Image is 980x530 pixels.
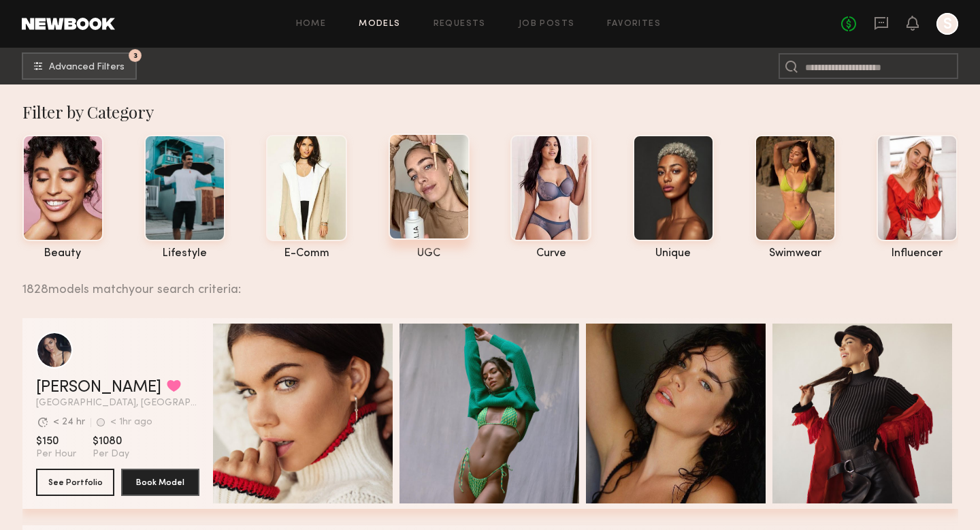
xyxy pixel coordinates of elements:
div: < 1hr ago [110,418,152,427]
a: Favorites [607,20,661,29]
button: See Portfolio [36,469,114,496]
div: 1828 models match your search criteria: [22,268,947,296]
span: Advanced Filters [49,63,125,72]
a: Models [359,20,400,29]
span: 3 [133,52,137,59]
span: $150 [36,435,76,448]
a: Requests [434,20,486,29]
div: lifestyle [144,248,225,260]
div: beauty [22,248,103,260]
div: curve [510,248,591,260]
span: [GEOGRAPHIC_DATA], [GEOGRAPHIC_DATA] [36,399,199,408]
div: swimwear [755,248,836,260]
span: Per Hour [36,448,76,461]
button: Book Model [121,469,199,496]
div: unique [633,248,714,260]
div: e-comm [266,248,347,260]
span: $1080 [93,435,129,448]
div: influencer [877,248,958,260]
div: UGC [389,248,470,260]
button: 3Advanced Filters [22,52,137,80]
div: Filter by Category [22,101,958,123]
span: Per Day [93,448,129,461]
a: Home [296,20,327,29]
a: Job Posts [519,20,575,29]
a: S [936,13,958,35]
div: < 24 hr [53,418,85,427]
a: [PERSON_NAME] [36,379,161,396]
